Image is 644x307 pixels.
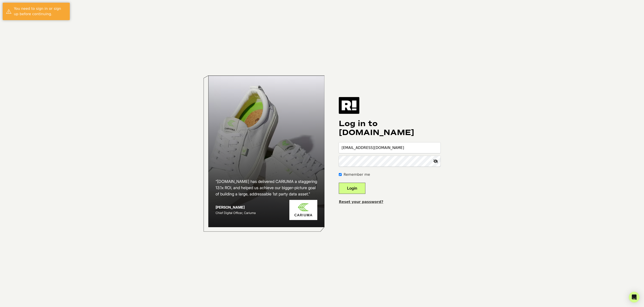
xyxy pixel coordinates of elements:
div: You need to sign in or sign up before continuing. [14,6,66,17]
button: Login [339,183,365,194]
strong: [PERSON_NAME] [216,205,245,210]
label: Remember me [343,172,370,177]
h2: “[DOMAIN_NAME] has delivered CARIUMA a staggering 13.1x ROI, and helped us achieve our bigger-pic... [216,178,318,197]
img: Retention.com [339,97,359,114]
input: Email [339,142,441,153]
span: Chief Digital Officer, Cariuma [216,211,256,215]
h1: Log in to [DOMAIN_NAME] [339,119,441,137]
img: Cariuma [289,200,317,220]
div: Open Intercom Messenger [629,292,640,303]
a: Reset your password? [339,200,383,204]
